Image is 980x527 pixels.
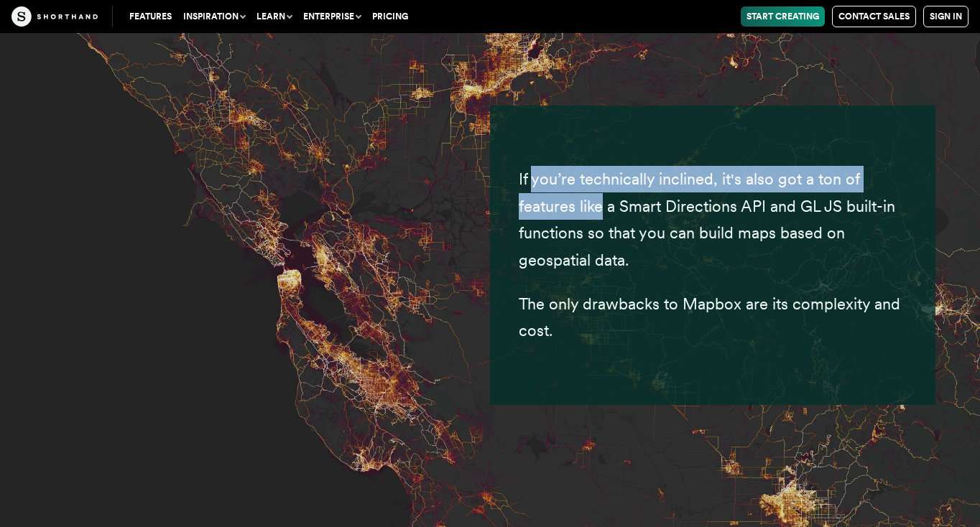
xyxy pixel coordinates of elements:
[519,294,900,340] span: The only drawbacks to Mapbox are its complexity and cost.
[832,6,916,27] a: Contact Sales
[11,6,98,27] img: The Craft
[251,6,297,27] button: Learn
[519,169,895,269] span: If you’re technically inclined, it's also got a ton of features like a Smart Directions API and G...
[741,6,825,27] a: Start Creating
[177,6,251,27] button: Inspiration
[366,6,414,27] a: Pricing
[124,6,177,27] a: Features
[923,6,969,27] a: Sign in
[297,6,366,27] button: Enterprise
